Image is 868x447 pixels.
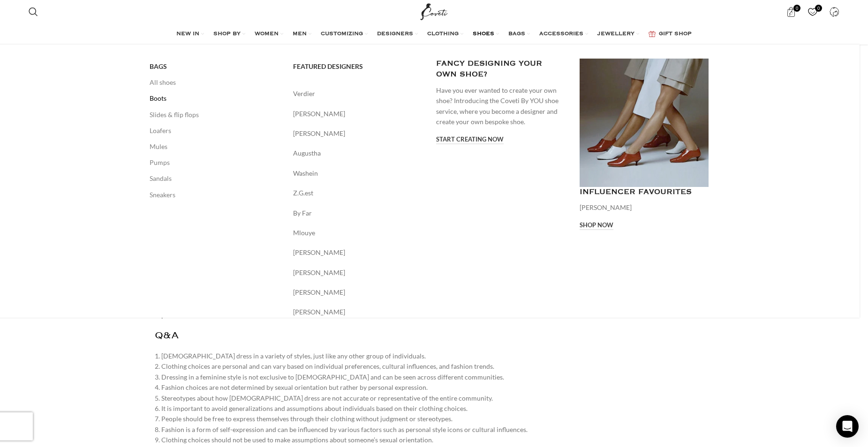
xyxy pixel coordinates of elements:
a: WOMEN [255,25,283,44]
a: By Far [293,208,423,218]
span: DESIGNERS [377,30,413,38]
a: Shop now [580,222,613,230]
span: 0 [793,5,800,12]
a: Verdier [293,89,423,99]
img: GiftBag [649,31,656,37]
a: [PERSON_NAME] [293,287,423,298]
a: Sneakers [150,187,279,203]
span: ACCESSORIES [539,30,583,38]
span: 0 [815,5,822,12]
a: SHOES [473,25,499,44]
a: 0 [803,2,823,21]
span: CLOTHING [427,30,459,38]
span: FEATURED DESIGNERS [293,62,363,71]
h4: INFLUENCER FAVOURITES [580,187,709,198]
a: Washein [293,168,423,179]
a: ACCESSORIES [539,25,588,44]
a: 0 [782,2,801,21]
a: Search [24,2,43,21]
h2: Q&A [155,330,571,342]
a: DESIGNERS [377,25,418,44]
a: BAGS [508,25,530,44]
span: WOMEN [255,30,279,38]
a: [PERSON_NAME] [293,268,423,278]
span: BAGS [508,30,525,38]
span: GIFT SHOP [659,30,692,38]
span: BAGS [150,62,167,71]
a: CLOTHING [427,25,463,44]
a: JEWELLERY [597,25,639,44]
h4: FANCY DESIGNING YOUR OWN SHOE? [436,59,566,81]
a: CUSTOMIZING [321,25,368,44]
a: NEW IN [176,25,204,44]
span: CUSTOMIZING [321,30,363,38]
a: Z.G.est [293,188,423,198]
a: [PERSON_NAME] [293,247,423,258]
a: Augustha [293,148,423,158]
a: MEN [293,25,311,44]
a: Start creating now [436,136,504,144]
p: [PERSON_NAME] [580,202,709,213]
a: Banner link [580,59,709,187]
span: SHOP BY [213,30,241,38]
a: [PERSON_NAME] [293,307,423,317]
div: Open Intercom Messenger [836,415,859,438]
div: My Wishlist [803,2,823,21]
a: Loafers [150,123,279,139]
a: Sandals [150,171,279,186]
a: Pumps [150,155,279,171]
a: [PERSON_NAME] [293,128,423,139]
p: Have you ever wanted to create your own shoe? Introducing the Coveti By YOU shoe service, where y... [436,85,566,127]
a: Mlouye [293,228,423,238]
span: NEW IN [176,30,199,38]
a: [PERSON_NAME] [293,109,423,119]
a: Slides & flip flops [150,107,279,123]
a: Mules [150,139,279,155]
span: SHOES [473,30,494,38]
span: JEWELLERY [597,30,634,38]
a: Site logo [418,7,450,15]
a: Boots [150,90,279,106]
div: Main navigation [24,25,844,44]
span: MEN [293,30,307,38]
a: All shoes [150,74,279,90]
a: SHOP BY [213,25,245,44]
a: GIFT SHOP [649,25,692,44]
